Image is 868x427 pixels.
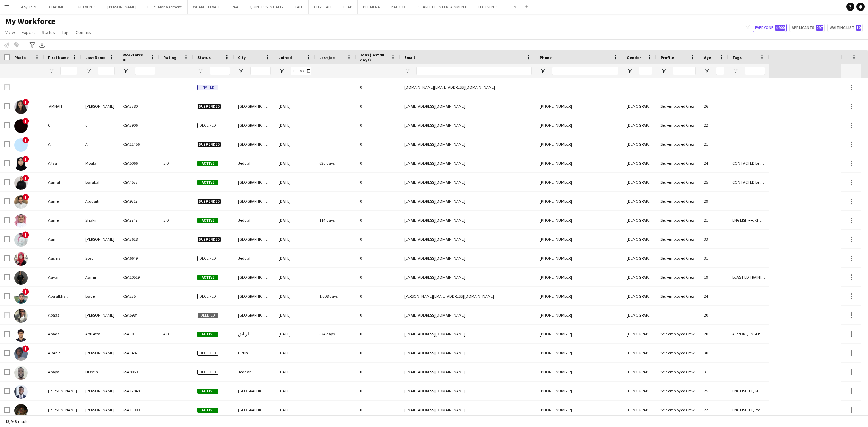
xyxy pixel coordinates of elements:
[623,287,656,305] div: [DEMOGRAPHIC_DATA]
[639,67,652,75] input: Gender Filter Input
[356,116,400,135] div: 0
[856,25,861,30] span: 10
[732,55,742,60] span: Tags
[226,0,244,14] button: RAA
[623,325,656,343] div: [DEMOGRAPHIC_DATA]
[119,116,159,135] div: KSA3906
[234,230,275,248] div: [GEOGRAPHIC_DATA]
[356,382,400,400] div: 0
[536,363,623,381] div: [PHONE_NUMBER]
[44,116,81,135] div: 0
[356,230,400,248] div: 0
[536,325,623,343] div: [PHONE_NUMBER]
[14,0,43,14] button: GES/SPIRO
[85,55,105,60] span: Last Name
[536,287,623,305] div: [PHONE_NUMBER]
[159,154,193,172] div: 5.0
[356,306,400,324] div: 0
[42,29,55,35] span: Status
[14,55,26,60] span: Photo
[234,268,275,286] div: [GEOGRAPHIC_DATA]
[81,116,119,135] div: 0
[81,363,119,381] div: Hissein
[14,119,28,133] img: 0 0
[660,55,674,60] span: Profile
[44,97,81,116] div: ‏ AMNAH
[536,211,623,229] div: [PHONE_NUMBER]
[623,192,656,210] div: [DEMOGRAPHIC_DATA]
[728,211,769,229] div: ENGLISH ++, KHALEEJI PROFILE, SAUDI NATIONAL, TOP HOST/HOSTESS, TOP PROMOTER, TOP [PERSON_NAME]
[656,249,700,267] div: Self-employed Crew
[102,0,142,14] button: [PERSON_NAME]
[119,401,159,419] div: KSA13909
[238,55,246,60] span: City
[238,68,244,74] button: Open Filter Menu
[400,306,536,324] div: [EMAIL_ADDRESS][DOMAIN_NAME]
[22,29,35,35] span: Export
[275,363,315,381] div: [DATE]
[234,382,275,400] div: [GEOGRAPHIC_DATA]
[404,55,415,60] span: Email
[14,385,28,399] img: Abbas Abbas
[60,67,77,75] input: First Name Filter Input
[400,154,536,172] div: [EMAIL_ADDRESS][DOMAIN_NAME]
[119,249,159,267] div: KSA6649
[656,382,700,400] div: Self-employed Crew
[234,192,275,210] div: [GEOGRAPHIC_DATA]
[81,211,119,229] div: Shakir
[400,135,536,154] div: [EMAIL_ADDRESS][DOMAIN_NAME]
[234,306,275,324] div: [GEOGRAPHIC_DATA]
[536,116,623,135] div: [PHONE_NUMBER]
[14,309,28,323] img: Abaas Mohammed
[700,211,728,229] div: 21
[44,382,81,400] div: [PERSON_NAME]
[159,211,193,229] div: 5.0
[623,173,656,191] div: [DEMOGRAPHIC_DATA]
[400,401,536,419] div: [EMAIL_ADDRESS][DOMAIN_NAME]
[356,401,400,419] div: 0
[656,287,700,305] div: Self-employed Crew
[14,157,28,171] img: A’laa Moafa
[623,401,656,419] div: [DEMOGRAPHIC_DATA]
[119,173,159,191] div: KSA4533
[400,344,536,362] div: [EMAIL_ADDRESS][DOMAIN_NAME]
[197,68,203,74] button: Open Filter Menu
[315,154,356,172] div: 630 days
[700,268,728,286] div: 19
[315,287,356,305] div: 1,008 days
[234,325,275,343] div: الرياض
[275,325,315,343] div: [DATE]
[536,249,623,267] div: [PHONE_NUMBER]
[81,287,119,305] div: Bader
[275,211,315,229] div: [DATE]
[142,0,188,14] button: L.I.P.S Management
[728,401,769,419] div: ENGLISH ++, Potential Freelancer Training, RUSSIAN SPEAKER, TOP HOST/HOSTESS, TOP PROMOTER, TOP [...
[81,401,119,419] div: [PERSON_NAME]
[81,97,119,116] div: [PERSON_NAME]
[14,214,28,228] img: Aamer Shakir
[44,268,81,286] div: Aayan
[356,249,400,267] div: 0
[400,325,536,343] div: [EMAIL_ADDRESS][DOMAIN_NAME]
[413,0,472,14] button: SCARLETT ENTERTAINMENT
[119,363,159,381] div: KSA8069
[400,249,536,267] div: [EMAIL_ADDRESS][DOMAIN_NAME]
[627,68,633,74] button: Open Filter Menu
[309,0,338,14] button: CITYSCAPE
[816,25,823,30] span: 297
[728,173,769,191] div: CONTACTED BY WASSIM, ENGLISH ++, [PERSON_NAME] PROFILE, TOP HOST/HOSTESS, TOP PROMOTER, TOP [PERS...
[234,344,275,362] div: Hittin
[656,116,700,135] div: Self-employed Crew
[5,16,55,26] span: My Workforce
[356,268,400,286] div: 0
[700,401,728,419] div: 22
[356,363,400,381] div: 0
[275,268,315,286] div: [DATE]
[700,344,728,362] div: 30
[44,287,81,305] div: Aba alkhail
[81,382,119,400] div: [PERSON_NAME]
[315,325,356,343] div: 624 days
[81,306,119,324] div: [PERSON_NAME]
[700,249,728,267] div: 31
[536,344,623,362] div: [PHONE_NUMBER]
